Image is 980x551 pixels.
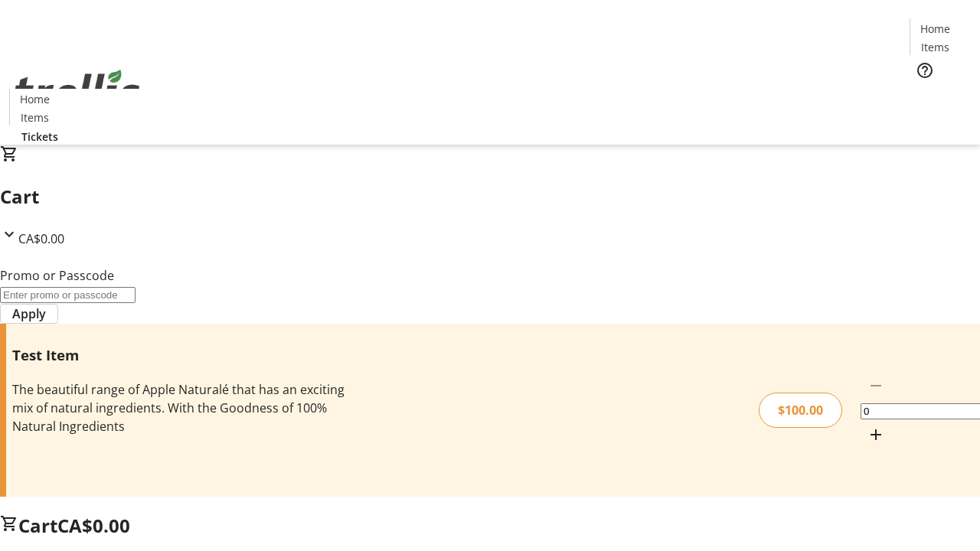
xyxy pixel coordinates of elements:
a: Items [10,109,59,126]
span: CA$0.00 [57,513,130,538]
span: Tickets [922,89,959,105]
span: Tickets [21,129,58,145]
div: The beautiful range of Apple Naturalé that has an exciting mix of natural ingredients. With the G... [12,380,347,435]
a: Home [10,91,59,107]
h3: Test Item [12,344,347,366]
button: Increment by one [861,419,891,450]
div: $100.00 [759,393,842,428]
span: Items [21,109,49,126]
img: Orient E2E Organization 5VlIFcayl0's Logo [9,53,145,129]
span: Home [20,91,50,107]
span: Apply [12,305,46,323]
span: Items [921,39,949,55]
a: Home [910,21,959,37]
span: Home [920,21,950,37]
a: Tickets [910,89,971,105]
span: CA$0.00 [18,230,64,247]
a: Items [910,39,959,55]
button: Help [910,55,940,86]
a: Tickets [9,129,70,145]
